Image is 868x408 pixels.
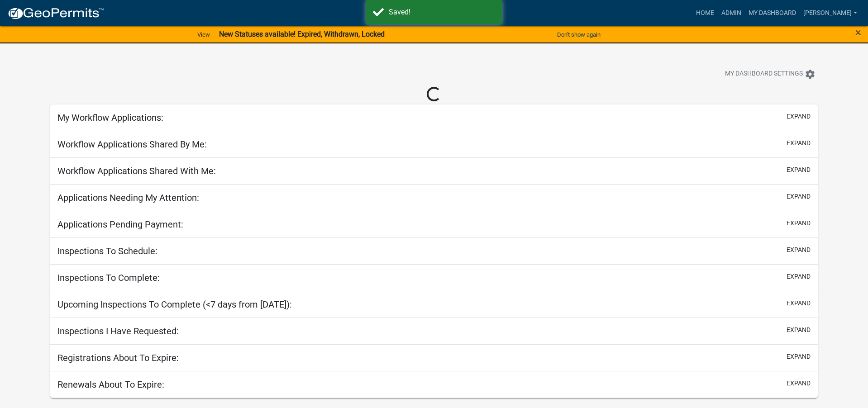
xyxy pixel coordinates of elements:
button: Close [855,27,861,38]
h5: Registrations About To Expire: [57,352,179,363]
a: View [194,27,214,42]
i: settings [805,69,816,80]
button: expand [787,299,811,308]
h5: Applications Needing My Attention: [57,192,199,203]
h5: Workflow Applications Shared By Me: [57,139,207,150]
button: expand [787,192,811,201]
button: expand [787,218,811,228]
button: expand [787,325,811,335]
button: expand [787,245,811,255]
h5: Workflow Applications Shared With Me: [57,166,216,176]
button: expand [787,272,811,281]
button: expand [787,138,811,148]
strong: New Statuses available! Expired, Withdrawn, Locked [219,30,385,38]
h5: Renewals About To Expire: [57,379,164,390]
button: expand [787,379,811,388]
h5: Inspections I Have Requested: [57,326,179,337]
button: expand [787,112,811,121]
a: [PERSON_NAME] [800,5,861,22]
h5: My Workflow Applications: [57,112,163,123]
button: expand [787,165,811,175]
button: My Dashboard Settingssettings [718,65,823,83]
div: Saved! [389,7,495,18]
button: expand [787,352,811,361]
h5: Inspections To Schedule: [57,246,157,256]
a: Home [692,5,718,22]
span: × [855,26,861,39]
h5: Upcoming Inspections To Complete (<7 days from [DATE]): [57,299,292,310]
span: My Dashboard Settings [725,69,803,80]
a: Admin [718,5,745,22]
h5: Applications Pending Payment: [57,219,183,230]
button: Don't show again [553,27,604,42]
h5: Inspections To Complete: [57,272,160,283]
a: My Dashboard [745,5,800,22]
